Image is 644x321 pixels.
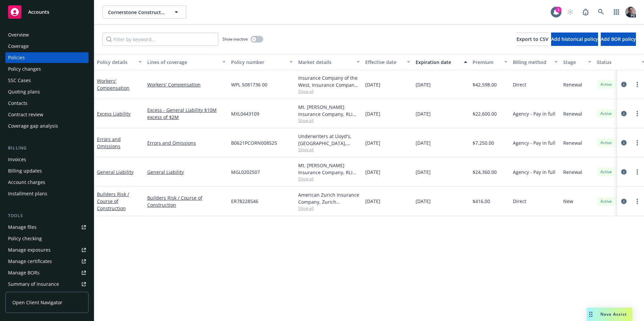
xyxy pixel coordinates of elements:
[5,166,89,176] a: Billing updates
[620,80,628,88] a: circleInformation
[365,139,380,146] span: [DATE]
[470,54,510,70] button: Premium
[8,75,31,86] div: SSC Cases
[5,109,89,120] a: Contract review
[513,198,526,205] span: Direct
[97,78,129,91] a: Workers' Compensation
[97,59,135,66] div: Policy details
[97,191,129,211] a: Builders Risk / Course of Construction
[599,81,613,87] span: Active
[513,139,555,146] span: Agency - Pay in full
[5,29,89,40] a: Overview
[147,107,226,121] a: Excess - General Liability $10M excess of $2M
[601,33,636,46] button: Add BOR policy
[298,74,360,88] div: Insurance Company of the West, Insurance Company of the West (ICW)
[563,110,582,117] span: Renewal
[555,7,561,13] div: 1
[579,5,592,19] a: Report a Bug
[8,279,59,290] div: Summary of insurance
[587,308,595,321] div: Drag to move
[365,198,380,205] span: [DATE]
[551,33,598,46] button: Add historical policy
[231,59,285,66] div: Policy number
[5,188,89,199] a: Installment plans
[416,198,431,205] span: [DATE]
[5,256,89,267] a: Manage certificates
[298,88,360,94] span: Show all
[599,169,613,175] span: Active
[597,59,638,66] div: Status
[5,279,89,290] a: Summary of insurance
[94,54,145,70] button: Policy details
[5,154,89,165] a: Invoices
[8,222,37,233] div: Manage files
[147,194,226,208] a: Builders Risk / Course of Construction
[473,110,497,117] span: $22,600.00
[222,36,248,42] span: Show inactive
[563,139,582,146] span: Renewal
[563,5,577,19] a: Start snowing
[8,233,42,244] div: Policy checking
[599,140,613,146] span: Active
[633,110,641,118] a: more
[147,139,226,146] a: Errors and Omissions
[298,133,360,147] div: Underwriters at Lloyd's, [GEOGRAPHIC_DATA], [PERSON_NAME] of London, CRC Group
[231,198,258,205] span: ER78228546
[298,59,353,66] div: Market details
[298,104,360,118] div: Mt. [PERSON_NAME] Insurance Company, RLI Corp, CRC Group
[365,59,403,66] div: Effective date
[231,81,267,88] span: WPL 5081736 00
[513,59,550,66] div: Billing method
[620,110,628,118] a: circleInformation
[8,86,40,97] div: Quoting plans
[610,5,623,19] a: Switch app
[8,98,28,109] div: Contacts
[145,54,228,70] button: Lines of coverage
[473,198,490,205] span: $416.00
[5,245,89,255] a: Manage exposures
[601,36,636,42] span: Add BOR policy
[599,198,613,204] span: Active
[620,139,628,147] a: circleInformation
[296,54,363,70] button: Market details
[633,80,641,88] a: more
[8,177,45,188] div: Account charges
[5,3,89,21] a: Accounts
[5,98,89,109] a: Contacts
[563,198,573,205] span: New
[473,139,494,146] span: $7,250.00
[600,311,627,317] span: Nova Assist
[620,197,628,205] a: circleInformation
[416,81,431,88] span: [DATE]
[587,308,632,321] button: Nova Assist
[5,145,89,151] div: Billing
[298,205,360,211] span: Show all
[416,59,460,66] div: Expiration date
[413,54,470,70] button: Expiration date
[620,168,628,176] a: circleInformation
[5,222,89,233] a: Manage files
[513,169,555,176] span: Agency - Pay in full
[599,111,613,117] span: Active
[147,169,226,176] a: General Liability
[473,59,500,66] div: Premium
[298,147,360,152] span: Show all
[517,36,548,42] span: Export to CSV
[147,59,218,66] div: Lines of coverage
[102,5,186,19] button: Cornerstone Construction Group, Inc.
[473,81,497,88] span: $42,598.00
[513,81,526,88] span: Direct
[231,169,260,176] span: MGL0202507
[594,5,608,19] a: Search
[8,267,40,278] div: Manage BORs
[298,191,360,205] div: American Zurich Insurance Company, Zurich Insurance Group, [GEOGRAPHIC_DATA] Assure/[GEOGRAPHIC_D...
[5,233,89,244] a: Policy checking
[416,139,431,146] span: [DATE]
[8,41,29,52] div: Coverage
[5,64,89,74] a: Policy changes
[231,110,259,117] span: MXL0443109
[551,36,598,42] span: Add historical policy
[363,54,413,70] button: Effective date
[5,121,89,131] a: Coverage gap analysis
[517,33,548,46] button: Export to CSV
